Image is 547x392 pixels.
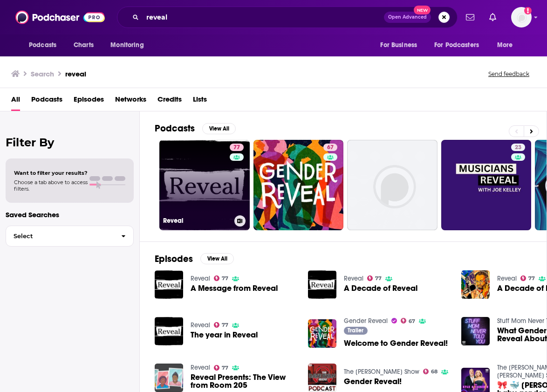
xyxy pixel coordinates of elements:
[6,210,134,219] p: Saved Searches
[31,69,54,78] h3: Search
[214,322,229,328] a: 77
[344,368,419,376] a: The Dave Ryan Show
[367,275,382,281] a: 77
[515,143,521,152] span: 23
[528,276,535,281] span: 77
[344,284,417,292] a: A Decade of Reveal
[155,253,234,265] a: EpisodesView All
[308,319,336,348] a: Welcome to Gender Reveal!
[222,366,228,370] span: 77
[191,364,210,371] a: Reveal
[327,143,334,152] span: 67
[74,39,94,52] span: Charts
[6,226,134,247] button: Select
[6,136,134,149] h2: Filter By
[14,179,88,192] span: Choose a tab above to access filters.
[428,36,492,54] button: open menu
[253,140,344,230] a: 67
[431,370,438,374] span: 68
[344,378,402,385] a: Gender Reveal!
[159,140,250,230] a: 77Reveal
[233,143,240,152] span: 77
[191,275,210,282] a: Reveal
[485,70,532,78] button: Send feedback
[191,331,258,339] span: The year in Reveal
[348,328,363,333] span: Trailer
[384,12,431,23] button: Open AdvancedNew
[163,217,231,225] h3: Reveal
[423,369,438,374] a: 68
[155,253,193,265] h2: Episodes
[200,253,234,264] button: View All
[155,317,183,345] img: The year in Reveal
[191,321,210,329] a: Reveal
[323,144,337,151] a: 67
[308,270,336,299] img: A Decade of Reveal
[155,123,236,134] a: PodcastsView All
[110,39,144,52] span: Monitoring
[155,123,195,134] h2: Podcasts
[202,123,236,134] button: View All
[68,36,99,54] a: Charts
[520,275,535,281] a: 77
[434,39,479,52] span: For Podcasters
[462,9,478,25] a: Show notifications dropdown
[380,39,417,52] span: For Business
[497,275,517,282] a: Reveal
[143,10,384,25] input: Search podcasts, credits, & more...
[344,275,363,282] a: Reveal
[65,69,86,78] h3: reveal
[511,7,532,28] button: Show profile menu
[15,8,105,26] img: Podchaser - Follow, Share and Rate Podcasts
[22,36,68,54] button: open menu
[193,92,207,111] a: Lists
[115,92,146,111] a: Networks
[511,144,525,151] a: 23
[155,364,183,392] img: Reveal Presents: The View from Room 205
[14,170,88,176] span: Want to filter your results?
[214,275,229,281] a: 77
[375,276,382,281] span: 77
[308,364,336,392] img: Gender Reveal!
[74,92,104,111] a: Episodes
[491,36,525,54] button: open menu
[155,270,183,299] img: A Message from Reveal
[11,92,20,111] a: All
[461,317,490,345] img: What Gender Reveal Parties Reveal About Us
[409,319,415,323] span: 67
[214,365,229,371] a: 77
[104,36,156,54] button: open menu
[230,144,244,151] a: 77
[344,339,448,347] a: Welcome to Gender Reveal!
[157,92,182,111] a: Credits
[497,39,513,52] span: More
[222,276,228,281] span: 77
[191,373,297,389] a: Reveal Presents: The View from Room 205
[374,36,429,54] button: open menu
[29,39,56,52] span: Podcasts
[441,140,532,230] a: 23
[31,92,62,111] a: Podcasts
[344,317,388,325] a: Gender Reveal
[511,7,532,28] img: User Profile
[191,284,278,292] a: A Message from Reveal
[401,318,416,323] a: 67
[117,7,458,28] div: Search podcasts, credits, & more...
[461,270,490,299] img: A Decade of Reveal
